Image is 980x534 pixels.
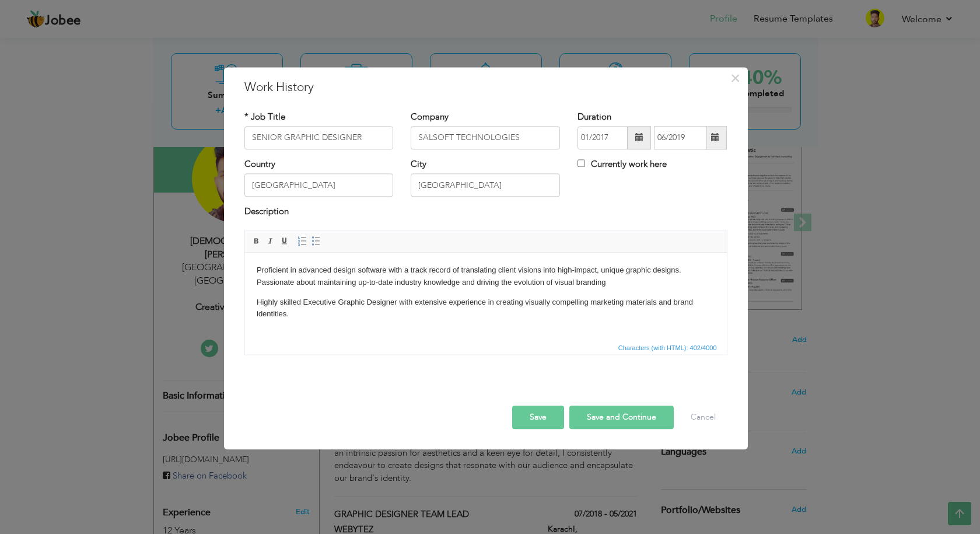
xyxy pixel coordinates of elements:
a: Underline [278,235,291,247]
label: Currently work here [577,158,667,170]
label: Company [411,111,449,123]
input: From [577,126,628,149]
label: * Job Title [244,111,285,123]
span: Characters (with HTML): 402/4000 [616,343,719,353]
a: Italic [264,235,277,247]
button: Save and Continue [569,406,674,429]
button: Cancel [679,406,727,429]
a: Bold [250,235,263,247]
a: Insert/Remove Bulleted List [310,235,323,247]
label: Description [244,206,289,218]
iframe: Rich Text Editor, workEditor [245,253,727,340]
a: Insert/Remove Numbered List [296,235,309,247]
span: × [730,68,740,89]
label: Duration [577,111,611,123]
button: Close [726,69,745,88]
input: Currently work here [577,159,585,167]
div: Statistics [616,343,720,353]
label: Country [244,158,275,170]
h3: Work History [244,79,727,96]
button: Save [512,406,564,429]
label: City [411,158,426,170]
input: Present [654,126,707,149]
